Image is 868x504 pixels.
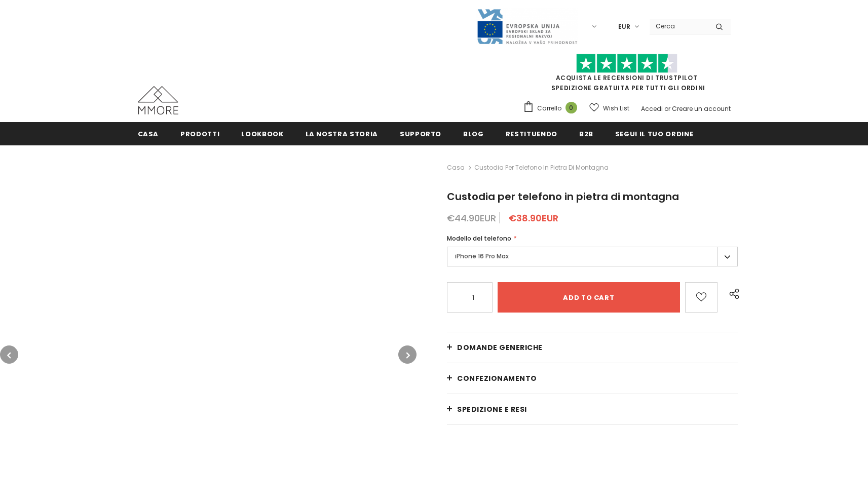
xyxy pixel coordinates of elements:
span: or [664,104,670,113]
span: Restituendo [506,129,557,139]
span: CONFEZIONAMENTO [457,373,537,383]
span: Custodia per telefono in pietra di montagna [474,162,609,174]
a: Casa [138,122,159,145]
img: Fidati di Pilot Stars [576,54,677,73]
a: Wish List [589,99,629,117]
span: Wish List [603,103,629,113]
span: EUR [618,22,630,32]
span: La nostra storia [306,129,378,139]
span: 0 [565,102,577,113]
a: Javni Razpis [476,22,578,30]
a: supporto [400,122,441,145]
span: Segui il tuo ordine [615,129,693,139]
span: B2B [579,129,593,139]
label: iPhone 16 Pro Max [447,247,738,266]
span: Domande generiche [457,342,543,353]
img: Casi MMORE [138,86,178,114]
span: supporto [400,129,441,139]
a: Restituendo [506,122,557,145]
span: €44.90EUR [447,212,496,224]
a: Prodotti [180,122,219,145]
span: Custodia per telefono in pietra di montagna [447,189,679,204]
span: Blog [463,129,484,139]
a: Accedi [641,104,663,113]
img: Javni Razpis [476,8,578,45]
input: Add to cart [498,282,680,313]
span: Modello del telefono [447,234,511,243]
a: Spedizione e resi [447,394,738,424]
a: CONFEZIONAMENTO [447,363,738,394]
a: Creare un account [672,104,731,113]
span: Carrello [537,103,561,113]
span: Prodotti [180,129,219,139]
a: Blog [463,122,484,145]
a: La nostra storia [306,122,378,145]
span: Lookbook [241,129,283,139]
input: Search Site [650,19,708,33]
a: Segui il tuo ordine [615,122,693,145]
a: Domande generiche [447,332,738,363]
span: SPEDIZIONE GRATUITA PER TUTTI GLI ORDINI [523,58,731,92]
a: Casa [447,162,465,174]
a: Carrello 0 [523,101,582,116]
a: B2B [579,122,593,145]
a: Lookbook [241,122,283,145]
span: €38.90EUR [509,212,558,224]
span: Casa [138,129,159,139]
a: Acquista le recensioni di TrustPilot [556,73,698,82]
span: Spedizione e resi [457,404,527,414]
